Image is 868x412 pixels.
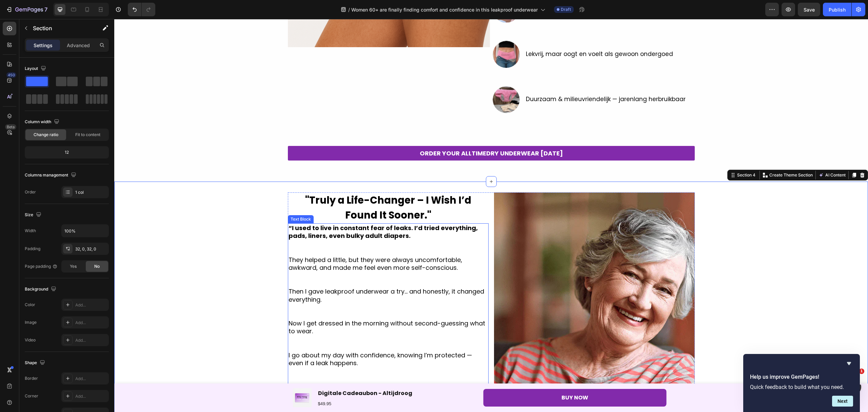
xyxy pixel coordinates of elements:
[378,22,406,49] img: atom_imagenizphjnaag.png
[75,189,107,195] div: 1 col
[412,76,571,85] p: Duurzaam & milieuvriendelijk — jarenlang herbruikbaar
[804,7,815,13] span: Save
[622,153,643,159] div: Section 4
[412,31,559,39] span: Lekvrij, maar oogt en voelt als gewoon ondergoed
[25,358,46,368] div: Shape
[174,300,374,316] p: Now I get dressed in the morning without second-guessing what to wear.
[75,132,100,138] span: Fit to content
[25,319,37,325] div: Image
[703,152,733,160] button: AI Content
[859,369,864,374] span: 1
[823,3,851,16] button: Publish
[25,246,40,252] div: Padding
[174,205,363,221] strong: “I used to live in constant fear of leaks. I’d tried everything, pads, liners, even bulky adult d...
[34,42,53,49] p: Settings
[750,384,853,390] p: Quick feedback to build what you need.
[128,3,155,16] div: Undo/Redo
[447,374,474,384] p: BUY NOW
[5,124,16,130] div: Beta
[351,6,538,13] span: Women 60+ are finally finding comfort and confidence in this leakproof underwear
[174,364,374,380] p: They look and feel just like regular underwear, but they’re super absorbent. No dampness, no disc...
[67,42,90,49] p: Advanced
[75,337,107,343] div: Add...
[175,197,198,203] div: Text Block
[829,6,846,13] div: Publish
[75,393,107,399] div: Add...
[348,6,350,13] span: /
[25,375,38,381] div: Border
[174,237,374,253] p: They helped a little, but they were always uncomfortable, awkward, and made me feel even more sel...
[369,370,552,388] a: BUY NOW
[25,171,78,180] div: Columns management
[75,246,107,252] div: 32, 0, 32, 0
[75,320,107,326] div: Add...
[174,268,374,284] p: Then I gave leakproof underwear a try… and honestly, it changed everything.
[832,396,853,407] button: Next question
[6,72,16,78] div: 450
[305,130,449,139] div: Rich Text Editor. Editing area: main
[411,75,572,86] div: Rich Text Editor. Editing area: main
[44,5,47,14] p: 7
[75,376,107,382] div: Add...
[94,263,100,269] span: No
[62,225,108,237] input: Auto
[25,285,58,294] div: Background
[25,263,58,269] div: Page padding
[3,3,51,16] button: 7
[25,64,47,73] div: Layout
[191,174,357,203] span: ''Truly a Life-Changer – I Wish I’d Found It Sooner.''
[845,359,853,368] button: Hide survey
[174,332,374,348] p: I go about my day with confidence, knowing I’m protected — even if a leak happens.
[411,30,559,40] div: Rich Text Editor. Editing area: main
[25,337,36,343] div: Video
[70,263,77,269] span: Yes
[25,189,36,195] div: Order
[114,19,868,412] iframe: Design area
[34,132,58,138] span: Change ratio
[204,382,298,388] p: $49.95
[174,127,580,142] a: Rich Text Editor. Editing area: main
[798,3,820,16] button: Save
[655,153,698,159] p: Create Theme Section
[750,373,853,381] h2: Help us improve GemPages!
[25,210,43,220] div: Size
[203,369,299,380] h1: Digitale Cadeaubon - Altijdroog
[750,359,853,407] div: Help us improve GemPages!
[378,67,406,94] img: atom_imagejfehndiokb.png
[26,148,107,157] div: 12
[33,24,88,32] p: Section
[25,228,36,234] div: Width
[561,6,571,13] span: Draft
[25,117,61,127] div: Column width
[75,302,107,308] div: Add...
[25,302,35,308] div: Color
[25,393,38,399] div: Corner
[305,130,449,139] p: ORDER YOUR ALLTIMEDRY UNDERWEAR [DATE]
